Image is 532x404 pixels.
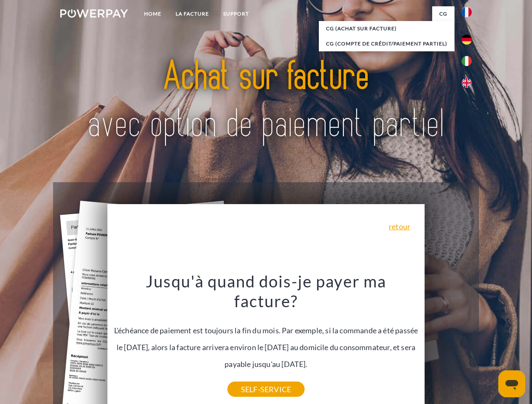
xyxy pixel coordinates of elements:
[112,271,420,311] h3: Jusqu'à quand dois-je payer ma facture?
[389,223,410,230] a: retour
[60,9,128,18] img: logo-powerpay-white.svg
[432,6,454,21] a: CG
[498,370,525,397] iframe: Bouton de lancement de la fenêtre de messagerie
[80,40,452,161] img: title-powerpay_fr.svg
[168,6,216,21] a: LA FACTURE
[319,36,454,51] a: CG (Compte de crédit/paiement partiel)
[216,6,256,21] a: Support
[462,56,472,66] img: it
[462,35,472,45] img: de
[462,7,472,17] img: fr
[227,382,305,397] a: SELF-SERVICE
[112,271,420,389] div: L'échéance de paiement est toujours la fin du mois. Par exemple, si la commande a été passée le [...
[319,21,454,36] a: CG (achat sur facture)
[462,78,472,88] img: en
[137,6,168,21] a: Home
